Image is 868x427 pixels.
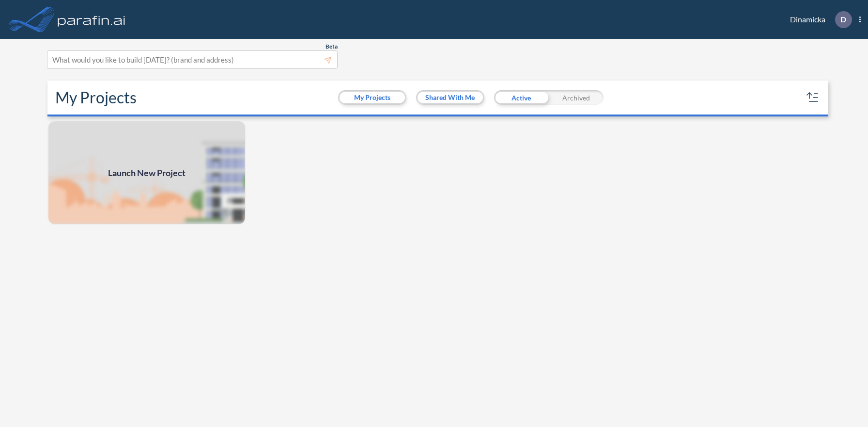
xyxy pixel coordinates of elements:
button: My Projects [340,92,405,103]
span: Launch New Project [108,166,186,180]
div: Dinamicka [775,11,861,28]
a: Launch New Project [47,120,246,225]
img: logo [56,10,127,29]
p: D [840,15,846,24]
img: add [47,120,246,225]
div: Active [494,90,549,105]
div: Archived [549,90,604,105]
button: Shared With Me [418,92,483,103]
button: sort [805,90,821,105]
span: Beta [325,43,338,50]
h2: My Projects [55,88,137,107]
